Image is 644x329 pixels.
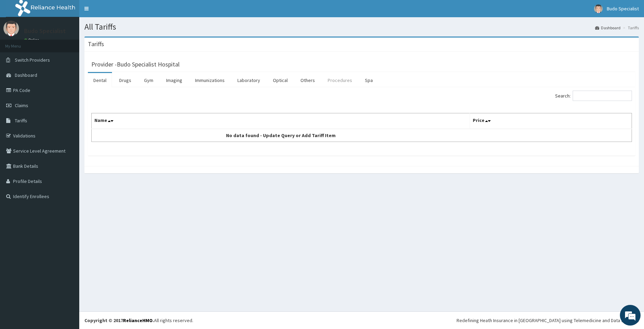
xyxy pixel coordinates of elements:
span: Budo Specialist [607,6,639,12]
p: Budo Specialist [24,28,66,34]
span: Claims [15,102,28,109]
h3: Provider - Budo Specialist Hospital [91,61,180,68]
strong: Copyright © 2017 . [84,317,154,323]
label: Search: [555,91,632,101]
img: User Image [3,21,19,36]
a: Spa [359,73,378,88]
li: Tariffs [621,25,639,31]
span: Switch Providers [15,57,50,63]
a: Immunizations [190,73,230,88]
span: Tariffs [15,117,27,124]
a: Drugs [114,73,137,88]
a: Procedures [322,73,358,88]
th: Price [470,113,632,129]
td: No data found - Update Query or Add Tariff Item [92,129,470,142]
a: Laboratory [232,73,266,88]
a: Optical [267,73,293,88]
th: Name [92,113,470,129]
input: Search: [573,91,632,101]
a: Imaging [161,73,188,88]
a: Dashboard [595,25,621,31]
div: Redefining Heath Insurance in [GEOGRAPHIC_DATA] using Telemedicine and Data Science! [457,317,639,324]
footer: All rights reserved. [79,311,644,329]
a: RelianceHMO [123,317,153,323]
span: Dashboard [15,72,37,78]
a: Online [24,38,41,42]
img: User Image [594,4,603,13]
a: Others [295,73,320,88]
h3: Tariffs [88,41,104,47]
a: Gym [139,73,159,88]
a: Dental [88,73,112,88]
h1: All Tariffs [84,22,639,31]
